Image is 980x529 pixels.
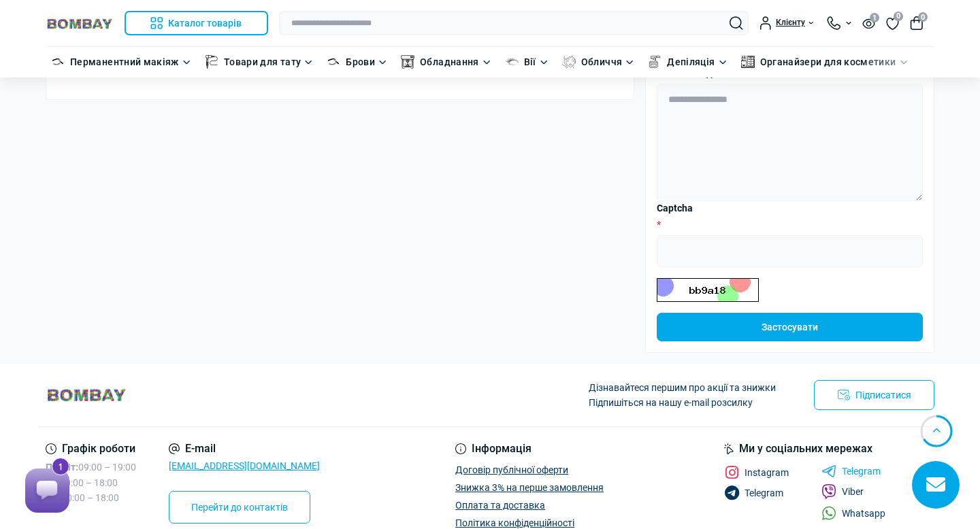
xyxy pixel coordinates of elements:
[70,54,179,69] a: Перманентний макіяж
[724,443,934,454] div: Ми у соціальних мережах
[918,12,928,22] span: 0
[46,387,127,403] img: BOMBAY
[870,13,879,22] span: 1
[455,482,604,493] a: Знижка 3% на перше замовлення
[205,55,218,69] img: Товари для тату
[821,484,864,499] a: Viber
[125,11,268,35] button: Каталог товарів
[455,517,574,528] a: Політика конфіденційності
[730,16,743,30] button: Search
[38,1,56,18] div: 1
[346,54,375,69] a: Брови
[169,460,320,471] a: [EMAIL_ADDRESS][DOMAIN_NAME]
[821,506,885,520] a: Whatsapp
[886,16,899,31] a: 0
[169,491,310,524] a: Перейти до контактів
[741,55,755,69] img: Органайзери для косметики
[581,54,623,69] a: Обличчя
[589,380,776,395] p: Дізнавайтеся першим про акції та знижки
[862,17,875,29] button: 1
[910,16,924,30] button: 0
[648,55,661,69] img: Депіляція
[657,201,923,216] legend: Captcha
[420,54,479,69] a: Обладнання
[562,55,576,69] img: Обличчя
[224,54,301,69] a: Товари для тату
[455,500,545,511] a: Оплата та доставка
[745,488,783,498] span: Telegram
[894,12,903,21] span: 0
[455,443,604,454] div: Інформація
[401,55,414,69] img: Обладнання
[46,443,136,454] div: Графік роботи
[760,54,896,69] a: Органайзери для косметики
[455,464,568,475] a: Договір публічної оферти
[46,460,136,505] div: 09:00 – 19:00 10:00 – 18:00 10:00 – 18:00
[724,485,783,500] a: Telegram
[657,313,923,341] button: Застосувати
[667,54,715,69] a: Депіляція
[814,380,934,410] button: Підписатися
[51,55,65,69] img: Перманентний макіяж
[524,54,536,69] a: Вії
[169,443,320,454] div: E-mail
[589,395,776,410] p: Підпишіться на нашу e-mail розсилку
[724,465,789,480] a: Instagram
[327,55,340,69] img: Брови
[46,17,114,30] img: BOMBAY
[821,465,881,477] a: Telegram
[745,468,789,477] span: Instagram
[505,55,519,69] img: Вії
